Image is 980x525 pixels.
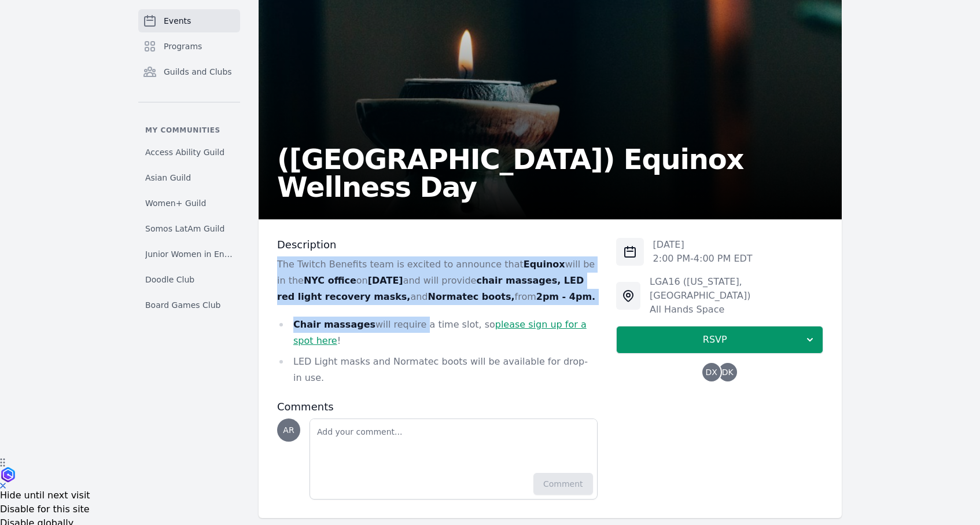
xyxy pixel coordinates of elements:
a: Events [138,9,240,32]
div: LGA16 ([US_STATE], [GEOGRAPHIC_DATA]) [650,275,823,303]
div: All Hands Space [650,303,823,317]
button: Comment [533,473,593,495]
span: Events [164,15,191,27]
strong: 2pm - 4pm. [536,291,595,302]
a: Guilds and Clubs [138,60,240,83]
p: 2:00 PM - 4:00 PM EDT [653,252,753,266]
nav: Sidebar [138,9,240,315]
a: Somos LatAm Guild [138,218,240,239]
a: Asian Guild [138,167,240,188]
span: DK [722,368,734,376]
a: Women+ Guild [138,193,240,214]
span: Programs [164,41,202,52]
span: RSVP [626,333,804,347]
span: Women+ Guild [145,197,206,209]
strong: Chair massages [293,319,375,330]
a: Board Games Club [138,295,240,315]
strong: Normatec boots, [428,291,515,302]
strong: Equinox [524,259,565,270]
span: Junior Women in Engineering Club [145,248,233,260]
span: Board Games Club [145,299,220,311]
span: Asian Guild [145,172,191,183]
h3: Comments [277,400,598,414]
p: My communities [138,126,240,135]
h2: ([GEOGRAPHIC_DATA]) Equinox Wellness Day [277,145,823,201]
strong: NYC office [304,275,356,286]
p: The Twitch Benefits team is excited to announce that will be in the on and will provide and from [277,256,598,305]
span: Guilds and Clubs [164,66,232,78]
li: will require a time slot, so ! [277,317,598,349]
p: [DATE] [653,238,753,252]
span: AR [283,426,294,434]
button: RSVP [616,326,823,354]
a: Access Ability Guild [138,142,240,163]
strong: [DATE] [368,275,403,286]
a: Programs [138,35,240,58]
span: Doodle Club [145,274,194,285]
span: Access Ability Guild [145,146,224,158]
a: Junior Women in Engineering Club [138,244,240,265]
span: Somos LatAm Guild [145,223,224,234]
li: LED Light masks and Normatec boots will be available for drop- in use. [277,354,598,386]
h3: Description [277,238,598,252]
a: Doodle Club [138,269,240,290]
span: DX [706,368,717,376]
